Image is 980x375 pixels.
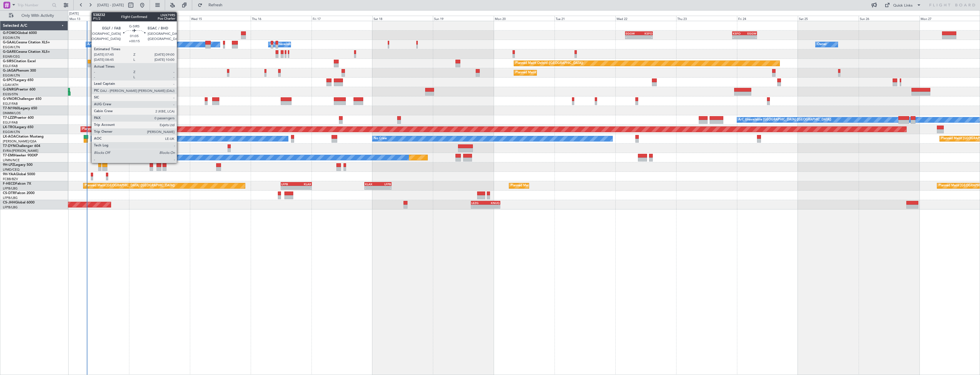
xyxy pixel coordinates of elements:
div: Sun 26 [859,16,919,21]
div: Fri 17 [312,16,372,21]
a: 9H-YAAGlobal 5000 [3,173,35,176]
div: - [281,186,296,189]
a: LFMN/NCE [3,158,20,162]
span: [DATE] - [DATE] [97,3,124,8]
span: Refresh [204,3,228,7]
div: A/C Unavailable [GEOGRAPHIC_DATA] ([GEOGRAPHIC_DATA]) [738,116,831,124]
div: Tue 21 [555,16,615,21]
span: G-SPCY [3,78,15,82]
div: - [296,186,312,189]
a: EGGW/LTN [3,45,20,49]
div: KLAX [365,182,378,186]
a: G-SIRSCitation Excel [3,60,36,63]
div: KSFO [639,32,652,35]
a: EGNR/CEG [3,55,20,59]
span: 9H-LPZ [3,163,14,167]
span: G-SIRS [3,60,14,63]
a: EGLF/FAB [3,64,18,68]
a: G-JAGAPhenom 300 [3,69,36,72]
div: - [365,186,378,189]
div: Sat 18 [372,16,433,21]
div: EGGW [745,32,756,35]
a: LGAV/ATH [3,83,18,87]
div: LEZG [471,201,486,205]
a: T7-DYNChallenger 604 [3,144,40,148]
span: T7-DYN [3,144,16,148]
div: Mon 20 [494,16,555,21]
div: Quick Links [893,3,913,9]
div: No Crew [100,153,113,162]
a: G-GAALCessna Citation XLS+ [3,41,50,44]
button: Refresh [195,1,229,10]
span: G-GAAL [3,41,16,44]
button: Quick Links [882,1,924,10]
a: EGGW/LTN [3,73,20,78]
div: - [485,205,500,208]
a: G-VNORChallenger 650 [3,97,41,101]
span: 9H-YAA [3,173,16,176]
div: A/C Unavailable [270,40,294,49]
span: LX-TRO [3,126,15,129]
div: Thu 23 [676,16,737,21]
div: Mon 13 [68,16,129,21]
div: KNUQ [485,201,500,205]
span: T7-N1960 [3,107,19,110]
div: KSFO [733,32,744,35]
div: [DATE] [69,11,79,16]
span: F-HECD [3,182,15,186]
a: [PERSON_NAME]/QSA [3,139,37,144]
div: Planned Maint Riga (Riga Intl) [82,125,125,134]
a: LX-AOACitation Mustang [3,135,44,138]
span: G-JAGA [3,69,16,72]
div: Planned Maint [GEOGRAPHIC_DATA] ([GEOGRAPHIC_DATA]) [515,68,605,77]
span: G-FOMO [3,31,17,35]
div: Tue 14 [129,16,190,21]
a: EGSS/STN [3,92,18,96]
div: LFPB [281,182,296,186]
input: Trip Number [17,1,50,9]
div: A/C Unavailable [87,40,111,49]
a: LFMD/CEQ [3,168,19,172]
a: EGGW/LTN [3,130,20,134]
div: Sat 25 [798,16,859,21]
div: Planned Maint [GEOGRAPHIC_DATA] ([GEOGRAPHIC_DATA]) [511,182,601,190]
a: G-GARECessna Citation XLS+ [3,50,50,54]
span: T7-EMI [3,154,14,157]
a: G-ENRGPraetor 600 [3,88,35,91]
div: - [626,35,639,39]
span: G-ENRG [3,88,16,91]
a: CS-JHHGlobal 6000 [3,201,35,204]
div: KLAX [296,182,312,186]
div: No Crew Hamburg (Fuhlsbuttel Intl) [93,134,144,143]
div: - [639,35,652,39]
a: DNMM/LOS [3,111,21,115]
div: Owner [817,40,827,49]
a: LFPB/LBG [3,205,18,209]
span: CS-JHH [3,201,15,204]
a: CS-DTRFalcon 2000 [3,191,35,195]
a: EGLF/FAB [3,120,18,125]
div: - [745,35,756,39]
div: - [733,35,744,39]
div: LFPB [378,182,391,186]
div: No Crew [374,134,387,143]
span: LX-AOA [3,135,16,138]
span: T7-LZZI [3,116,15,120]
div: Wed 15 [190,16,251,21]
div: Planned Maint [GEOGRAPHIC_DATA] ([GEOGRAPHIC_DATA]) [85,182,175,190]
div: Owner [161,40,170,49]
div: - [378,186,391,189]
span: G-VNOR [3,97,17,101]
div: EGGW [626,32,639,35]
a: EGLF/FAB [3,102,18,106]
a: LX-TROLegacy 650 [3,126,33,129]
a: T7-LZZIPraetor 600 [3,116,34,120]
div: Sun 19 [433,16,494,21]
div: - [471,205,486,208]
div: Planned Maint Oxford ([GEOGRAPHIC_DATA]) [515,59,583,68]
a: G-FOMOGlobal 6000 [3,31,37,35]
span: G-GARE [3,50,16,54]
span: CS-DTR [3,191,15,195]
a: LFPB/LBG [3,196,18,200]
a: T7-N1960Legacy 650 [3,107,37,110]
